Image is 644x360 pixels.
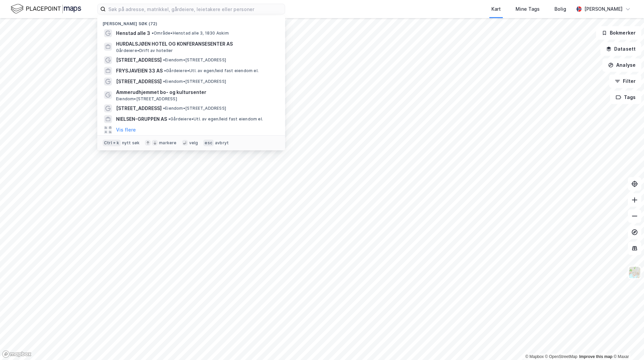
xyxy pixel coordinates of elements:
div: velg [189,140,198,146]
div: Mine Tags [516,5,540,13]
div: avbryt [215,140,229,146]
div: nytt søk [122,140,140,146]
span: • [163,57,165,62]
span: [STREET_ADDRESS] [116,104,162,112]
span: • [152,31,154,36]
input: Søk på adresse, matrikkel, gårdeiere, leietakere eller personer [106,4,285,14]
span: Eiendom • [STREET_ADDRESS] [163,106,226,111]
img: logo.f888ab2527a4732fd821a326f86c7f29.svg [11,3,81,15]
span: Gårdeiere • Utl. av egen/leid fast eiendom el. [168,116,263,122]
span: • [168,116,170,121]
span: NIELSEN-GRUPPEN AS [116,115,167,123]
span: Område • Henstad alle 3, 1830 Askim [152,31,229,36]
span: Gårdeiere • Drift av hoteller [116,48,173,53]
div: markere [159,140,176,146]
a: OpenStreetMap [545,354,578,359]
span: HURDALSJØEN HOTEL OG KONFERANSESENTER AS [116,40,277,48]
div: [PERSON_NAME] søk (72) [97,16,285,28]
div: Kart [491,5,501,13]
button: Bokmerker [596,26,641,40]
a: Mapbox homepage [2,350,32,358]
span: Henstad alle 3 [116,29,150,37]
span: • [163,106,165,111]
iframe: Chat Widget [610,328,644,360]
span: Eiendom • [STREET_ADDRESS] [116,96,177,102]
div: Ctrl + k [103,140,121,146]
span: • [164,68,166,73]
button: Filter [609,74,641,88]
span: • [163,79,165,84]
span: FRYSJAVEIEN 33 AS [116,67,163,75]
button: Datasett [600,42,641,56]
div: Bolig [554,5,566,13]
div: [PERSON_NAME] [584,5,623,13]
div: esc [203,140,214,146]
span: Ammerudhjemmet bo- og kultursenter [116,88,277,96]
a: Mapbox [525,354,544,359]
button: Vis flere [116,126,136,134]
span: Eiendom • [STREET_ADDRESS] [163,79,226,84]
img: Z [628,266,641,279]
span: [STREET_ADDRESS] [116,56,162,64]
button: Tags [610,91,641,104]
span: [STREET_ADDRESS] [116,78,162,86]
span: Eiendom • [STREET_ADDRESS] [163,57,226,63]
a: Improve this map [579,354,612,359]
button: Analyse [602,58,641,72]
span: Gårdeiere • Utl. av egen/leid fast eiendom el. [164,68,259,73]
